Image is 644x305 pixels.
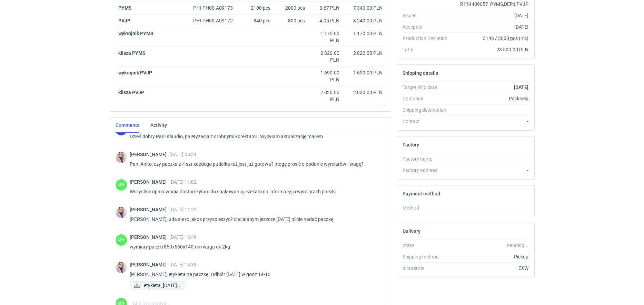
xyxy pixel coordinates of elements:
[130,207,169,212] span: [PERSON_NAME]
[130,179,169,185] span: [PERSON_NAME]
[169,262,197,267] span: [DATE] 13:33
[403,204,453,211] div: Method
[403,253,453,260] div: Shipping method
[310,17,339,24] div: 4.05 PLN
[310,69,339,83] div: 1 690.00 PLN
[130,234,169,240] span: [PERSON_NAME]
[169,179,197,185] span: [DATE] 11:02
[130,187,380,196] p: Wszystkie opakowania dostarczyłam do spakowania, czekam na informację o wymiarach paczki
[130,270,380,278] p: [PERSON_NAME], etykieta na paczkę. Odbiór [DATE] w godz 14-16
[310,30,339,44] div: 1 170.00 PLN
[130,215,380,223] p: [PERSON_NAME], uda sie to jakos przyspieszyc? chciałabym jeszcze [DATE] pilnie nadać paczkę
[403,191,440,196] h2: Payment method
[403,242,453,249] div: State
[118,18,130,23] strong: PVJP
[118,50,146,56] strong: klisza PYMS
[403,155,453,162] div: Factory name
[116,179,127,191] figcaption: MN
[453,95,529,102] div: Packhelp
[118,90,144,95] strong: klisza PVJP
[310,4,339,11] div: 3.67 PLN
[403,23,453,30] div: Accepted
[453,46,529,53] div: 23 500.00 PLN
[403,265,453,272] div: Incoterms
[116,262,127,273] img: Klaudia Wiśniewska
[150,118,167,133] a: Activity
[403,12,453,19] div: Issued
[403,35,453,42] div: Production Deviation
[193,17,239,24] div: PHI-PH00-A09172
[310,89,339,103] div: 2 820.00 PLN
[116,179,127,191] div: Małgorzata Nowotna
[345,89,383,96] div: 2 820.00 PLN
[130,262,169,267] span: [PERSON_NAME]
[453,167,529,174] div: -
[345,30,383,37] div: 1 170.00 PLN
[169,234,197,240] span: [DATE] 12:49
[169,152,197,157] span: [DATE] 08:31
[403,70,438,76] h2: Shipping details
[453,118,529,125] div: -
[116,118,139,133] a: Comments
[521,35,527,41] span: 4%
[453,265,529,272] div: EXW
[273,2,308,14] div: 2000 pcs
[403,95,453,102] div: Company
[345,4,383,11] div: 7 340.00 PLN
[130,281,186,289] a: etykieta_[DATE]_...
[116,234,127,246] div: Małgorzata Nowotna
[310,50,339,63] div: 2 820.00 PLN
[483,35,528,42] span: 3146 / 3000 pcs ( )
[403,167,453,174] div: Factory address
[169,207,197,212] span: [DATE] 11:22
[453,12,529,19] div: [DATE]
[116,152,127,163] img: Klaudia Wiśniewska
[130,281,186,289] div: etykieta_2025-10-03_13-24-12_3254.pdf
[116,234,127,246] figcaption: MN
[118,5,132,11] strong: PYMS
[130,132,380,141] p: Dzień dobry Pani Klaudio, paletyzacja z drobnymi korektami . Wysyłam aktualizację mailem
[345,17,383,24] div: 3 240.00 PLN
[403,46,453,53] div: Total
[403,118,453,125] div: Contact
[403,228,420,234] h2: Delivery
[507,243,528,248] em: Pending...
[193,4,239,11] div: PHI-PH00-A09173
[144,282,180,289] span: etykieta_[DATE]_...
[130,160,380,168] p: Pani Anito, czy paczka z 4 szt każdego pudełka też jest już gotowa? mogę prosić o podanie wymiaró...
[273,14,308,27] div: 800 pcs
[242,14,273,27] div: 840 pcs
[130,152,169,157] span: [PERSON_NAME]
[403,106,453,113] div: Shipping destination
[453,155,529,162] div: -
[514,84,528,90] strong: [DATE]
[453,23,529,30] div: [DATE]
[403,84,453,91] div: Target ship date
[118,70,152,75] strong: wykrojnik PVJP
[345,50,383,57] div: 2 820.00 PLN
[453,204,529,211] div: -
[130,243,380,251] p: wymiary paczki 860x660x140mm waga ok 2kg
[345,69,383,76] div: 1 690.00 PLN
[242,2,273,14] div: 2100 pcs
[116,207,127,218] img: Klaudia Wiśniewska
[118,31,153,36] strong: wykrojnik PYMS
[453,253,529,260] div: Pickup
[403,142,419,148] h2: Factory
